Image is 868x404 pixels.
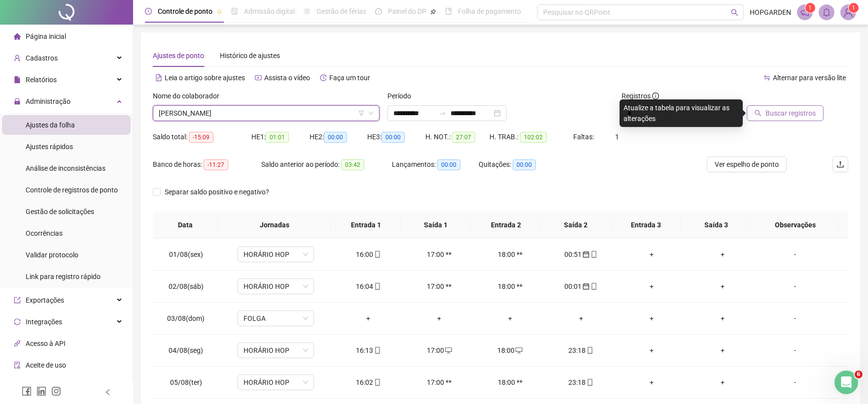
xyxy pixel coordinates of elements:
span: 00:00 [324,132,347,143]
div: + [625,313,680,324]
span: desktop [515,347,522,354]
span: mobile [586,347,593,354]
label: Nome do colaborador [153,91,226,101]
span: pushpin [216,9,222,15]
span: sun [304,8,311,15]
div: - [766,281,824,292]
span: mobile [373,347,381,354]
span: down [368,110,374,116]
span: FOLGA [243,311,308,326]
span: calendar [582,251,590,258]
span: sync [14,318,21,325]
span: Relatórios [26,76,57,84]
span: 6 [855,371,863,378]
span: search [731,9,738,16]
span: Validar protocolo [26,251,78,259]
span: Ajustes de ponto [153,52,204,60]
span: history [320,74,327,81]
img: 22544 [841,5,856,20]
div: H. NOT.: [425,131,489,143]
span: Admissão digital [244,7,295,15]
div: + [625,345,680,356]
span: file [14,76,21,83]
div: + [483,313,538,324]
span: 1 [852,4,856,11]
span: HORÁRIO HOP [243,247,308,262]
span: audit [14,362,21,369]
span: book [445,8,452,15]
span: linkedin [36,386,46,396]
span: upload [836,160,844,168]
span: Observações [759,219,832,230]
span: mobile [373,251,381,258]
div: 23:18 [554,345,609,356]
span: file-done [231,8,238,15]
span: youtube [255,74,262,81]
span: 00:00 [382,132,405,143]
div: Lançamentos: [392,159,479,170]
span: clock-circle [145,8,152,15]
th: Observações [751,212,840,239]
span: desktop [444,347,452,354]
div: + [554,313,609,324]
span: 05/08(ter) [170,378,202,386]
div: + [412,313,467,324]
th: Saída 3 [681,212,751,239]
sup: 1 [805,3,815,13]
div: + [625,377,680,388]
div: + [695,377,750,388]
th: Entrada 1 [331,212,401,239]
div: 23:18 [554,377,609,388]
th: Data [153,212,218,239]
span: Histórico de ajustes [220,52,280,60]
span: notification [800,8,809,17]
div: HE 1: [251,131,310,143]
div: 16:04 [341,281,396,292]
div: 16:02 [341,377,396,388]
div: Atualize a tabela para visualizar as alterações [620,99,743,127]
div: 16:00 [341,249,396,260]
span: Link para registro rápido [26,273,101,280]
span: Buscar registros [765,108,816,119]
span: mobile [373,283,381,290]
span: home [14,33,21,40]
span: mobile [590,251,597,258]
div: + [625,281,680,292]
span: Página inicial [26,32,66,40]
span: ALEXANDRE SILVA VIANA [159,106,374,121]
div: + [341,313,396,324]
span: HORÁRIO HOP [243,375,308,390]
span: 00:00 [513,159,536,170]
span: search [755,110,762,117]
span: 01/08(sex) [169,250,203,258]
button: Ver espelho de ponto [707,156,787,172]
span: Leia o artigo sobre ajustes [165,74,245,82]
span: Registros [622,91,659,101]
span: to [439,109,447,117]
span: Acesso à API [26,340,66,347]
span: Faça um tour [329,74,370,82]
span: Painel do DP [388,7,426,15]
div: HE 2: [310,131,368,143]
th: Jornadas [218,212,331,239]
span: mobile [590,283,597,290]
span: Controle de registros de ponto [26,186,118,194]
span: -15:09 [189,132,213,143]
span: dashboard [375,8,382,15]
div: - [766,249,824,260]
span: Aceite de uso [26,361,66,369]
div: 00:01 [554,281,609,292]
span: Exportações [26,296,64,304]
span: Gestão de solicitações [26,208,94,216]
div: + [695,313,750,324]
span: Cadastros [26,54,58,62]
span: swap-right [439,109,447,117]
div: Saldo total: [153,131,251,143]
div: 17:00 [412,345,467,356]
div: HE 3: [367,131,425,143]
th: Saída 2 [541,212,611,239]
div: Quitações: [479,159,565,170]
div: - [766,377,824,388]
span: pushpin [430,9,436,15]
span: file-text [155,74,162,81]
